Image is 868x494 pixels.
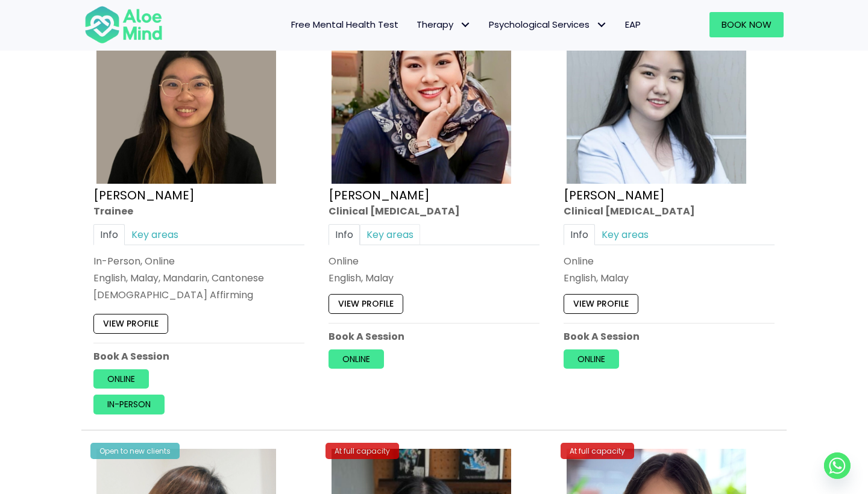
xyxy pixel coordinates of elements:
[96,4,276,184] img: Profile – Xin Yi
[360,224,420,245] a: Key areas
[489,18,607,31] span: Psychological Services
[709,12,784,37] a: Book Now
[90,443,180,459] div: Open to new clients
[93,254,304,268] div: In-Person, Online
[329,349,384,369] a: Online
[178,12,650,37] nav: Menu
[564,349,619,369] a: Online
[564,271,775,285] p: English, Malay
[329,330,539,343] p: Book A Session
[564,204,775,218] div: Clinical [MEDICAL_DATA]
[456,16,474,34] span: Therapy: submenu
[93,187,195,204] a: [PERSON_NAME]
[125,224,185,245] a: Key areas
[824,452,851,479] a: Whatsapp
[84,5,163,45] img: Aloe mind Logo
[329,187,430,204] a: [PERSON_NAME]
[93,224,125,245] a: Info
[564,224,595,245] a: Info
[595,224,655,245] a: Key areas
[561,443,634,459] div: At full capacity
[329,295,403,314] a: View profile
[417,18,471,31] span: Therapy
[564,330,775,343] p: Book A Session
[593,16,610,34] span: Psychological Services: submenu
[325,443,399,459] div: At full capacity
[564,254,775,268] div: Online
[480,12,616,37] a: Psychological ServicesPsychological Services: submenu
[332,4,511,184] img: Yasmin Clinical Psychologist
[329,224,360,245] a: Info
[407,12,480,37] a: TherapyTherapy: submenu
[93,204,304,218] div: Trainee
[93,289,304,302] div: [DEMOGRAPHIC_DATA] Affirming
[93,349,304,363] p: Book A Session
[625,18,641,31] span: EAP
[567,4,746,184] img: Yen Li Clinical Psychologist
[93,369,149,389] a: Online
[329,271,539,285] p: English, Malay
[329,204,539,218] div: Clinical [MEDICAL_DATA]
[722,18,772,31] span: Book Now
[329,254,539,268] div: Online
[93,314,168,334] a: View profile
[616,12,650,37] a: EAP
[93,271,304,285] p: English, Malay, Mandarin, Cantonese
[564,187,665,204] a: [PERSON_NAME]
[282,12,407,37] a: Free Mental Health Test
[93,395,165,414] a: In-person
[291,18,398,31] span: Free Mental Health Test
[564,295,638,314] a: View profile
